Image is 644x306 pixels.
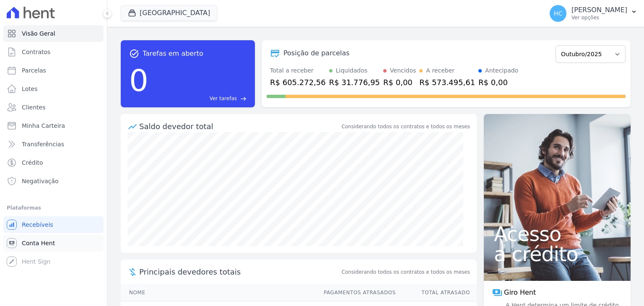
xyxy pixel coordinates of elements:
[485,66,518,75] div: Antecipado
[270,66,326,75] div: Total a receber
[3,80,104,97] a: Lotes
[3,216,104,233] a: Recebíveis
[22,220,53,229] span: Recebíveis
[3,99,104,116] a: Clientes
[571,6,627,14] p: [PERSON_NAME]
[121,284,316,301] th: Nome
[152,95,247,102] a: Ver tarefas east
[396,284,477,301] th: Total Atrasado
[504,288,536,298] span: Giro Hent
[283,48,350,58] div: Posição de parcelas
[210,95,237,102] span: Ver tarefas
[554,10,562,16] span: HC
[3,62,104,79] a: Parcelas
[426,66,454,75] div: A receber
[22,140,64,148] span: Transferências
[316,284,396,301] th: Pagamentos Atrasados
[139,266,340,277] span: Principais devedores totais
[494,244,621,264] span: a crédito
[336,66,368,75] div: Liquidados
[129,49,139,59] span: task_alt
[270,77,326,88] div: R$ 605.272,56
[3,25,104,42] a: Visão Geral
[342,268,470,276] span: Considerando todos os contratos e todos os meses
[543,2,644,25] button: HC [PERSON_NAME] Ver opções
[3,173,104,189] a: Negativação
[7,203,100,213] div: Plataformas
[419,77,475,88] div: R$ 573.495,61
[22,103,45,112] span: Clientes
[342,123,470,130] div: Considerando todos os contratos e todos os meses
[22,239,55,247] span: Conta Hent
[22,48,50,56] span: Contratos
[478,77,518,88] div: R$ 0,00
[143,49,203,59] span: Tarefas em aberto
[3,136,104,153] a: Transferências
[129,59,148,102] div: 0
[22,66,46,75] span: Parcelas
[121,5,217,21] button: [GEOGRAPHIC_DATA]
[139,121,340,132] div: Saldo devedor total
[22,29,55,38] span: Visão Geral
[571,14,627,21] p: Ver opções
[3,154,104,171] a: Crédito
[494,224,621,244] span: Acesso
[3,117,104,134] a: Minha Carteira
[3,44,104,60] a: Contratos
[22,177,59,185] span: Negativação
[329,77,380,88] div: R$ 31.776,95
[383,77,416,88] div: R$ 0,00
[240,96,247,102] span: east
[3,235,104,252] a: Conta Hent
[22,158,43,167] span: Crédito
[22,85,38,93] span: Lotes
[22,122,65,130] span: Minha Carteira
[390,66,416,75] div: Vencidos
